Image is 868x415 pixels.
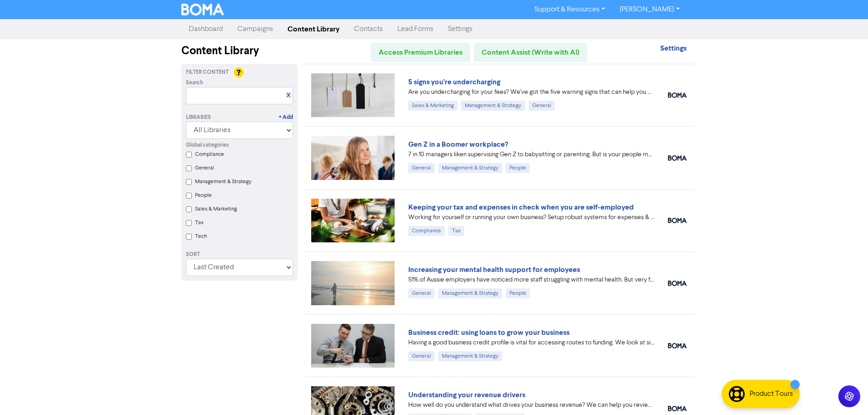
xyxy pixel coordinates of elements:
[186,113,211,122] div: Libraries
[822,371,868,415] iframe: Chat Widget
[195,205,237,213] label: Sales & Marketing
[181,20,230,38] a: Dashboard
[230,20,280,38] a: Campaigns
[408,328,570,337] a: Business credit: using loans to grow your business
[527,2,612,17] a: Support & Resources
[408,87,654,97] div: Are you undercharging for your fees? We’ve got the five warning signs that can help you diagnose ...
[195,191,212,200] label: People
[408,101,457,111] div: Sales & Marketing
[408,226,445,236] div: Compliance
[408,150,654,159] div: 7 in 10 managers liken supervising Gen Z to babysitting or parenting. But is your people manageme...
[408,77,500,87] a: 5 signs you’re undercharging
[612,2,687,17] a: [PERSON_NAME]
[438,351,502,361] div: Management & Strategy
[660,45,687,52] a: Settings
[506,288,530,298] div: People
[195,232,207,241] label: Tech
[186,251,293,259] div: Sort
[408,275,654,285] div: 51% of Aussie employers have noticed more staff struggling with mental health. But very few have ...
[408,288,435,298] div: General
[668,343,687,348] img: boma
[441,20,480,38] a: Settings
[408,390,525,400] a: Understanding your revenue drivers
[506,163,530,173] div: People
[668,155,687,161] img: boma
[660,44,687,53] strong: Settings
[195,219,204,227] label: Tax
[668,406,687,411] img: boma_accounting
[408,265,580,274] a: Increasing your mental health support for employees
[408,140,508,149] a: Gen Z in a Boomer workplace?
[279,113,293,122] a: + Add
[280,20,347,38] a: Content Library
[438,288,502,298] div: Management & Strategy
[181,43,298,59] div: Content Library
[195,178,252,186] label: Management & Strategy
[668,92,687,98] img: boma_accounting
[408,203,634,212] a: Keeping your tax and expenses in check when you are self-employed
[438,163,502,173] div: Management & Strategy
[347,20,390,38] a: Contacts
[181,4,224,15] img: BOMA Logo
[408,338,654,348] div: Having a good business credit profile is vital for accessing routes to funding. We look at six di...
[461,101,525,111] div: Management & Strategy
[668,218,687,223] img: boma_accounting
[371,43,470,62] a: Access Premium Libraries
[186,141,293,149] div: Global categories
[195,150,224,159] label: Compliance
[390,20,441,38] a: Lead Forms
[408,213,654,222] div: Working for yourself or running your own business? Setup robust systems for expenses & tax requir...
[186,68,293,77] div: Filter Content
[474,43,587,62] a: Content Assist (Write with AI)
[287,92,290,99] a: X
[186,79,203,87] span: Search
[195,164,214,172] label: General
[668,281,687,286] img: boma
[448,226,464,236] div: Tax
[408,351,435,361] div: General
[408,400,654,410] div: How well do you understand what drives your business revenue? We can help you review your numbers...
[529,101,555,111] div: General
[408,163,435,173] div: General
